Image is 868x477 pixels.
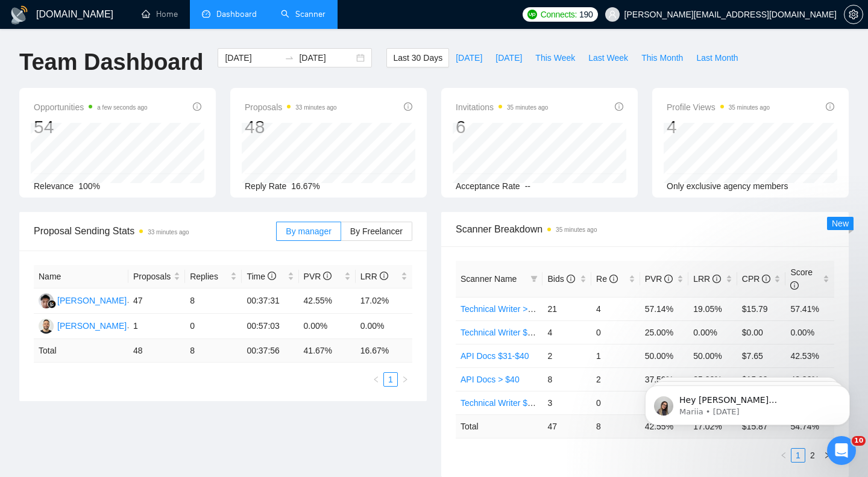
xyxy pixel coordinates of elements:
span: Proposals [245,100,337,114]
td: 8 [591,414,640,438]
td: 00:37:56 [242,339,298,363]
td: 0.00% [785,320,834,344]
iframe: Intercom notifications message [627,360,868,444]
a: CF[PERSON_NAME] [39,320,127,330]
time: 35 minutes ago [556,226,597,233]
td: 50.00% [640,344,689,367]
span: info-circle [826,102,834,111]
td: 2 [591,367,640,391]
time: a few seconds ago [97,104,147,111]
a: homeHome [142,9,178,19]
td: 25.00% [640,320,689,344]
span: 16.67% [291,181,319,191]
li: 1 [383,372,398,387]
div: 6 [456,116,548,139]
span: 100% [78,181,100,191]
img: RP [39,293,54,308]
span: swap-right [285,53,294,63]
img: logo [10,5,29,25]
span: Profile Views [667,100,770,114]
span: filter [530,275,538,282]
td: 0.00% [299,314,356,339]
button: [DATE] [489,48,529,67]
span: user [608,10,617,19]
span: Invitations [456,100,548,114]
span: Connects: [541,8,577,21]
span: info-circle [567,275,575,283]
span: LRR [360,272,388,281]
a: setting [844,10,863,19]
td: $0.00 [737,320,786,344]
td: 8 [185,288,242,314]
span: 190 [579,8,593,21]
iframe: Intercom live chat [827,436,856,465]
span: Bids [547,274,574,284]
span: New [832,219,849,228]
td: 50.00% [688,344,737,367]
span: info-circle [268,272,276,280]
span: info-circle [615,102,623,111]
span: info-circle [762,275,770,283]
td: $15.79 [737,297,786,320]
td: 21 [542,297,591,320]
td: 57.41% [785,297,834,320]
span: info-circle [790,281,799,290]
time: 33 minutes ago [295,104,336,111]
span: filter [528,270,540,288]
button: Collapse window [362,5,385,28]
td: 4 [542,320,591,344]
button: setting [844,5,863,24]
li: 1 [791,448,805,463]
span: info-circle [404,102,412,111]
div: [PERSON_NAME] [57,294,127,307]
a: 1 [384,373,397,386]
span: Acceptance Rate [456,181,520,191]
a: API Docs $31-$40 [461,351,529,361]
span: right [823,452,831,459]
div: Close [385,5,407,26]
li: Next Page [398,372,412,387]
td: 0.00% [356,314,412,339]
td: Total [456,414,542,438]
button: right [398,372,412,387]
span: Replies [190,270,228,283]
span: Scanner Name [461,274,517,284]
td: 47 [128,288,185,314]
time: 33 minutes ago [148,229,189,235]
li: Previous Page [369,372,383,387]
a: Technical Writer > $40 [461,304,544,314]
button: go back [8,5,31,28]
span: Dashboard [216,9,257,19]
img: gigradar-bm.png [48,300,56,308]
td: 0 [185,314,242,339]
td: 3 [542,391,591,414]
td: 00:57:03 [242,314,298,339]
span: PVR [304,272,332,281]
td: $7.65 [737,344,786,367]
button: Last 30 Days [386,48,449,67]
button: left [776,448,791,463]
span: -- [525,181,530,191]
img: upwork-logo.png [527,10,537,19]
a: RP[PERSON_NAME] [39,295,127,305]
span: By manager [286,226,331,236]
span: Scanner Breakdown [456,222,834,237]
span: dashboard [202,10,210,18]
td: 0 [591,320,640,344]
div: 4 [667,116,770,139]
span: Last Month [696,51,738,64]
span: Time [247,272,275,281]
span: setting [844,10,863,19]
li: Previous Page [776,448,791,463]
span: Only exclusive agency members [667,181,788,191]
span: Opportunities [34,100,148,114]
a: Technical Writer $25-$30 [461,328,554,337]
td: 0 [591,391,640,414]
span: This Month [641,51,683,64]
li: Next Page [820,448,834,463]
td: 8 [542,367,591,391]
td: 47 [542,414,591,438]
span: left [373,376,380,383]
